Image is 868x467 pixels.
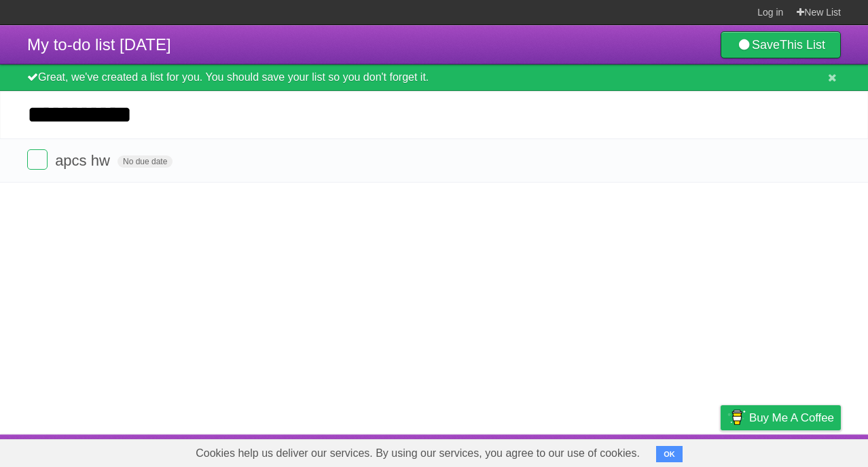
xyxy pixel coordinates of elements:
[656,446,683,462] button: OK
[55,152,113,169] span: apcs hw
[27,35,171,54] span: My to-do list [DATE]
[27,149,48,170] label: Done
[585,438,640,464] a: Developers
[749,406,834,430] span: Buy me a coffee
[780,38,825,52] b: This List
[703,438,738,464] a: Privacy
[727,406,746,429] img: Buy me a coffee
[755,438,841,464] a: Suggest a feature
[721,405,841,430] a: Buy me a coffee
[721,31,841,58] a: SaveThis List
[540,438,568,464] a: About
[182,440,653,467] span: Cookies help us deliver our services. By using our services, you agree to our use of cookies.
[657,438,687,464] a: Terms
[117,155,173,168] span: No due date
